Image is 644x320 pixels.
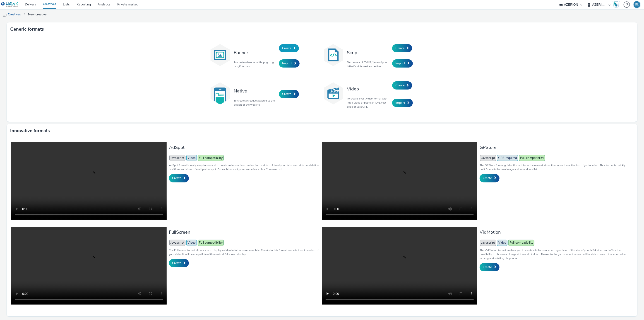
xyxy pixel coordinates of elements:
p: To create a vast video format with .mp4 video or paste an XML vast code or vast URL. [347,97,390,109]
h3: Video [347,86,390,92]
span: Full compatibility [198,240,224,246]
h3: Generic formats [10,26,44,33]
span: Import [282,61,292,65]
span: GPS required [497,155,518,161]
a: Create [169,259,189,267]
span: Full compatibility [198,155,224,161]
a: Import [392,59,413,68]
p: AdSpot format is really easy to use and to create an interactive creative from a video. Upload yo... [169,163,320,171]
h3: Banner [234,50,277,56]
span: Full compatibility [508,240,534,246]
span: Javascript [480,155,496,161]
img: code.svg [322,44,345,66]
p: The VidMotion format enables you to create a fullscreen video regardless of the size of your MP4 ... [480,248,630,260]
p: To create a creative adapted to the design of the website. [234,99,277,107]
img: mobile [2,12,7,17]
a: Hawk Academy [613,1,621,8]
div: BE [635,1,639,8]
span: Create [395,83,404,87]
span: Create [282,92,291,96]
a: Create [392,81,412,90]
h3: GPStore [480,144,630,150]
span: Video [186,155,197,161]
span: Create [172,261,181,265]
img: native.svg [209,82,231,105]
img: banner.svg [209,44,231,66]
span: Video [497,240,507,246]
p: To create an HTML5 / javascript or MRAID (rich media) creative. [347,60,390,68]
span: Full compatibility [519,155,545,161]
span: Javascript [169,240,185,246]
span: Create [172,176,181,180]
a: Import [279,59,300,68]
h3: AdSpot [169,144,320,150]
span: Video [186,240,197,246]
span: Javascript [480,240,496,246]
a: New creative [26,9,49,20]
h3: VidMotion [480,229,630,235]
a: Create [480,263,500,271]
img: video.svg [322,82,345,105]
h3: Script [347,50,390,56]
a: Create [169,174,189,182]
a: Create [279,90,299,98]
a: Import [392,99,413,107]
a: Create [480,174,500,182]
p: To create a banner with .png, .jpg or .gif formats. [234,60,277,68]
span: Import [395,61,405,65]
p: The Fullscreen format allows you to display a video in full screen on mobile. Thanks to this form... [169,248,320,256]
p: The GPStore format guides the mobile to the nearest store, it requires the activation of geolocat... [480,163,630,171]
img: Hawk Academy [613,1,620,8]
span: Import [395,101,405,105]
span: Javascript [169,155,185,161]
h3: FullScreen [169,229,320,235]
h3: Innovative formats [10,127,50,134]
a: Create [279,44,299,52]
h3: Native [234,88,277,94]
span: Create [483,265,492,269]
a: Create [392,44,412,52]
span: Create [395,46,404,50]
span: Create [282,46,291,50]
img: undefined Logo [1,2,19,7]
span: Create [483,176,492,180]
